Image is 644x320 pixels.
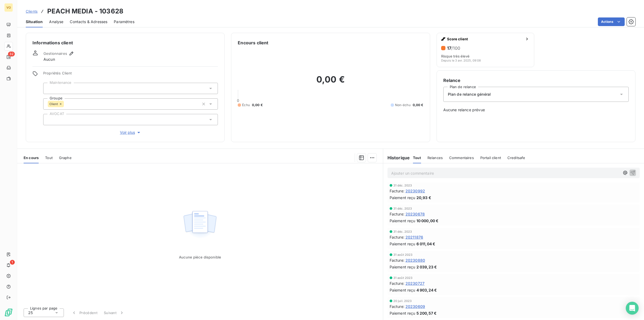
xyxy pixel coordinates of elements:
[390,287,415,293] span: Paiement reçu
[416,264,437,270] span: 2 039,23 €
[393,207,412,210] span: 31 déc. 2023
[32,39,218,46] h6: Informations client
[447,45,460,51] h6: 17
[101,307,128,318] button: Suivant
[405,211,425,217] span: 20230678
[43,130,218,135] button: Voir plus
[45,156,53,160] span: Tout
[48,86,52,91] input: Ajouter une valeur
[416,195,431,200] span: 20,93 €
[405,304,425,309] span: 20230609
[237,98,239,103] span: 0
[390,218,415,224] span: Paiement reçu
[416,310,437,316] span: 5 200,57 €
[252,103,263,107] span: 0,00 €
[413,156,421,160] span: Tout
[43,51,67,56] span: Gestionnaires
[393,253,413,256] span: 31 août 2023
[451,45,460,51] span: /100
[507,156,525,160] span: Creditsafe
[26,19,43,24] span: Situation
[405,257,425,263] span: 20230880
[390,281,404,286] span: Facture :
[70,19,107,24] span: Contacts & Adresses
[480,156,501,160] span: Portail client
[441,54,470,58] span: Risque très élevé
[48,117,52,122] input: Ajouter une valeur
[390,234,404,240] span: Facture :
[59,156,72,160] span: Graphe
[114,19,134,24] span: Paramètres
[449,156,474,160] span: Commentaires
[413,103,423,107] span: 0,00 €
[441,59,481,62] span: Depuis le 3 avr. 2025, 09:08
[416,287,437,293] span: 4 903,24 €
[405,234,423,240] span: 20211876
[447,37,523,41] span: Score client
[390,241,415,247] span: Paiement reçu
[242,103,250,107] span: Échu
[28,310,33,315] span: 25
[393,299,412,303] span: 20 juil. 2023
[416,218,439,224] span: 10 000,00 €
[390,264,415,270] span: Paiement reçu
[383,154,410,161] h6: Historique
[179,255,221,259] span: Aucune pièce disponible
[443,107,629,113] span: Aucune relance prévue
[626,302,639,315] div: Open Intercom Messenger
[393,230,412,233] span: 31 déc. 2023
[8,52,15,56] span: 32
[395,103,411,107] span: Non-échu
[183,208,217,241] img: Empty state
[10,260,15,265] span: 1
[64,102,68,106] input: Ajouter une valeur
[390,310,415,316] span: Paiement reçu
[448,92,491,97] span: Plan de relance général
[49,19,63,24] span: Analyse
[393,184,412,187] span: 31 déc. 2023
[598,17,625,26] button: Actions
[427,156,443,160] span: Relances
[393,276,413,279] span: 31 août 2023
[390,195,415,200] span: Paiement reçu
[443,77,629,84] h6: Relance
[437,33,535,67] button: Score client17/100Risque très élevéDepuis le 3 avr. 2025, 09:08
[238,39,268,46] h6: Encours client
[68,307,101,318] button: Précédent
[43,57,55,62] span: Aucun
[390,188,404,194] span: Facture :
[120,130,141,135] span: Voir plus
[238,74,423,90] h2: 0,00 €
[390,304,404,309] span: Facture :
[405,188,425,194] span: 20230992
[49,102,58,106] span: Client
[24,156,39,160] span: En cours
[390,257,404,263] span: Facture :
[405,281,425,286] span: 20230727
[47,6,123,16] h3: PEACH MEDIA - 103628
[43,71,218,78] span: Propriétés Client
[4,3,13,12] div: VO
[390,211,404,217] span: Facture :
[4,308,13,317] img: Logo LeanPay
[26,9,38,14] a: Clients
[416,241,436,247] span: 6 011,04 €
